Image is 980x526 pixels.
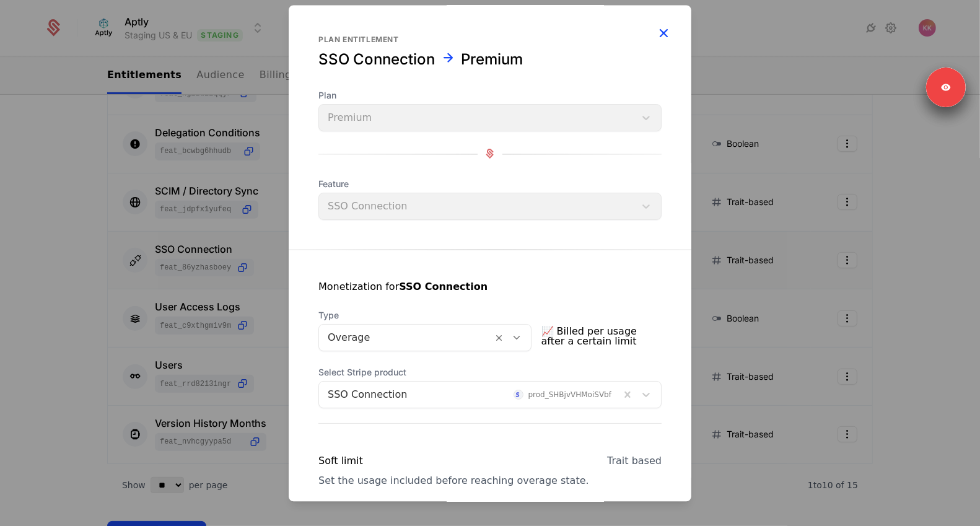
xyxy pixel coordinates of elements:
[318,309,532,322] span: Type
[461,50,523,69] div: Premium
[318,89,662,102] span: Plan
[318,50,435,69] div: SSO Connection
[399,281,488,292] strong: SSO Connection
[318,473,589,488] div: Set the usage included before reaching overage state.
[318,366,662,379] span: Select Stripe product
[318,454,589,468] div: Soft limit
[318,279,488,294] div: Monetization for
[541,322,662,351] span: 📈 Billed per usage after a certain limit
[318,35,662,45] div: Plan entitlement
[607,454,662,501] div: Trait based
[318,178,662,190] span: Feature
